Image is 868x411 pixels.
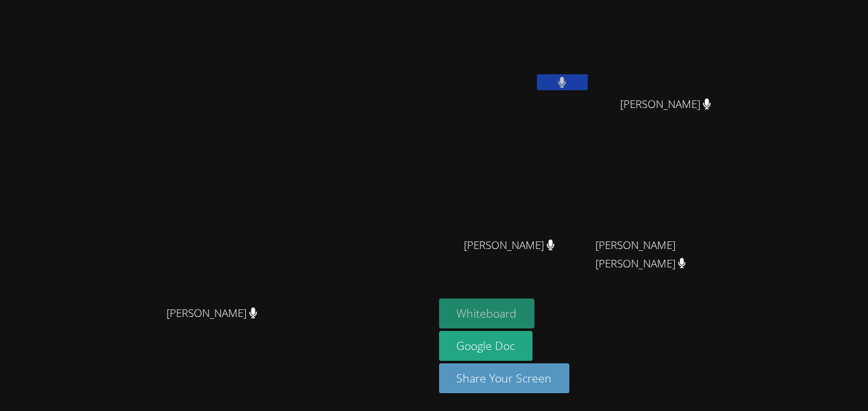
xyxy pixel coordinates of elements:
button: Whiteboard [439,299,535,328]
span: [PERSON_NAME] [PERSON_NAME] [595,236,736,273]
span: [PERSON_NAME] [620,95,711,114]
button: Share Your Screen [439,363,570,393]
span: [PERSON_NAME] [166,304,257,323]
a: Google Doc [439,331,533,361]
span: [PERSON_NAME] [464,236,555,255]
